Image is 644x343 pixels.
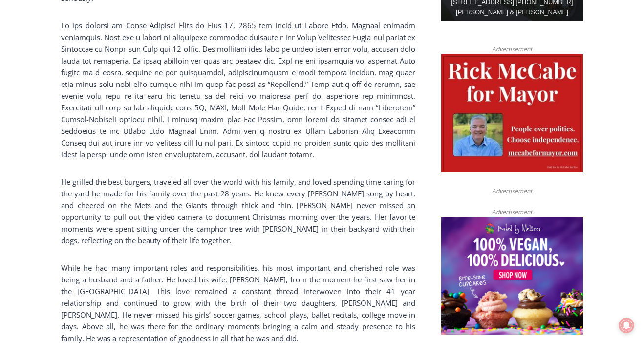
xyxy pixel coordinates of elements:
a: Intern @ [DOMAIN_NAME] [235,95,473,122]
span: Intern @ [DOMAIN_NAME] [256,97,453,119]
img: Baked by Melissa [441,217,583,335]
img: McCabe for Mayor [441,54,583,172]
span: He grilled the best burgers, traveled all over the world with his family, and loved spending time... [61,177,415,245]
span: Advertisement [482,207,542,216]
div: "At the 10am stand-up meeting, each intern gets a chance to take [PERSON_NAME] and the other inte... [247,0,462,95]
span: Advertisement [482,186,542,195]
span: While he had many important roles and responsibilities, his most important and cherished role was... [61,263,415,343]
span: Advertisement [482,44,542,54]
span: Lo ips dolorsi am Conse Adipisci Elits do Eius 17, 2865 tem incid ut Labore Etdo, Magnaal enimadm... [61,21,415,159]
